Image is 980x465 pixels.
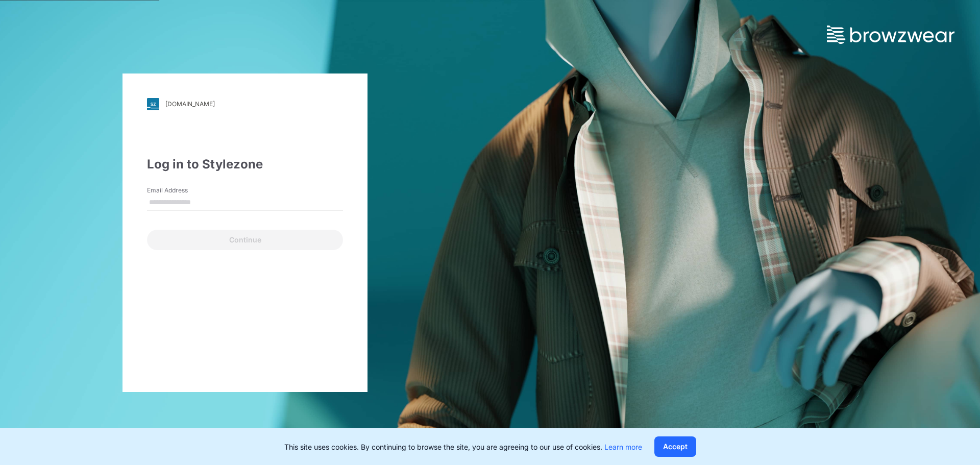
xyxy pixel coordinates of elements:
[284,442,642,452] p: This site uses cookies. By continuing to browse the site, you are agreeing to our use of cookies.
[827,26,954,44] img: browzwear-logo.73288ffb.svg
[604,443,642,451] a: Learn more
[147,155,343,174] div: Log in to Stylezone
[165,100,215,108] div: [DOMAIN_NAME]
[147,98,343,110] a: [DOMAIN_NAME]
[147,186,218,195] label: Email Address
[147,98,159,110] img: svg+xml;base64,PHN2ZyB3aWR0aD0iMjgiIGhlaWdodD0iMjgiIHZpZXdCb3g9IjAgMCAyOCAyOCIgZmlsbD0ibm9uZSIgeG...
[654,436,696,457] button: Accept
